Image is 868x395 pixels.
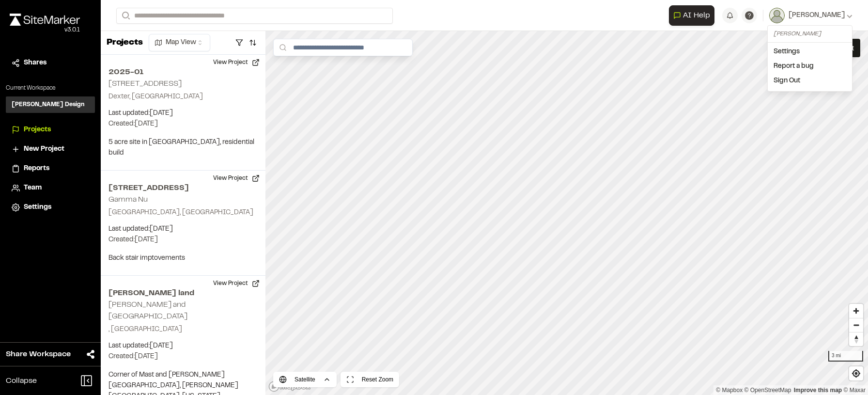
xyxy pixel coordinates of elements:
button: Zoom in [849,304,863,318]
h2: 2025-01 [108,66,258,78]
p: Current Workspace [6,84,95,93]
a: Map feedback [794,387,842,394]
h2: [PERSON_NAME] land [108,287,258,299]
button: Reset Zoom [341,372,399,387]
button: View Project [207,55,265,70]
button: View Project [207,276,265,291]
span: Projects [24,125,51,135]
canvas: Map [265,31,868,395]
button: [PERSON_NAME] [769,8,852,23]
p: Projects [107,36,143,49]
h2: [STREET_ADDRESS] [108,80,182,87]
button: Reset bearing to north [849,332,863,346]
button: Satellite [273,372,337,387]
div: Oh geez...please don't... [10,26,80,34]
a: New Project [12,144,89,155]
span: Team [24,183,42,193]
p: Created: [DATE] [108,119,258,129]
p: Created: [DATE] [108,235,258,245]
button: Find my location [849,366,863,380]
span: Reset bearing to north [849,332,863,346]
div: Report a bug [768,59,852,74]
span: Reports [24,163,49,174]
p: , [GEOGRAPHIC_DATA] [108,324,258,335]
a: Shares [12,58,89,68]
a: Reports [12,163,89,174]
button: View Project [207,171,265,186]
h2: [STREET_ADDRESS] [108,182,258,194]
span: Shares [24,58,46,68]
img: User [769,8,785,23]
p: 5 acre site in [GEOGRAPHIC_DATA], residential build [108,137,258,158]
h2: Gamma Nu [108,196,148,203]
div: [PERSON_NAME] [774,30,846,38]
p: Last updated: [DATE] [108,108,258,119]
span: AI Help [683,10,710,21]
p: Back stair imptovements [108,253,258,264]
button: Zoom out [849,318,863,332]
p: Created: [DATE] [108,351,258,362]
span: Zoom out [849,318,863,332]
a: Projects [12,125,89,135]
a: Maxar [843,387,866,394]
p: Last updated: [DATE] [108,224,258,235]
a: Settings [12,202,89,213]
span: Collapse [6,375,37,387]
a: OpenStreetMap [744,387,791,394]
span: Share Workspace [6,348,71,360]
p: Dexter, [GEOGRAPHIC_DATA] [108,92,258,102]
p: [GEOGRAPHIC_DATA], [GEOGRAPHIC_DATA] [108,207,258,218]
button: Open AI Assistant [669,5,714,26]
a: Sign Out [768,74,852,88]
span: Settings [24,202,51,213]
h2: [PERSON_NAME] and [GEOGRAPHIC_DATA] [108,301,187,320]
p: Last updated: [DATE] [108,341,258,351]
div: Open AI Assistant [669,5,718,26]
button: Search [116,8,134,24]
a: Settings [768,45,852,59]
a: Mapbox logo [268,381,311,392]
img: rebrand.png [10,14,80,26]
span: [PERSON_NAME] [789,10,845,21]
a: Mapbox [716,387,743,394]
div: 3 mi [828,351,863,362]
span: New Project [24,144,64,155]
a: Team [12,183,89,193]
h3: [PERSON_NAME] Design [12,100,84,109]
